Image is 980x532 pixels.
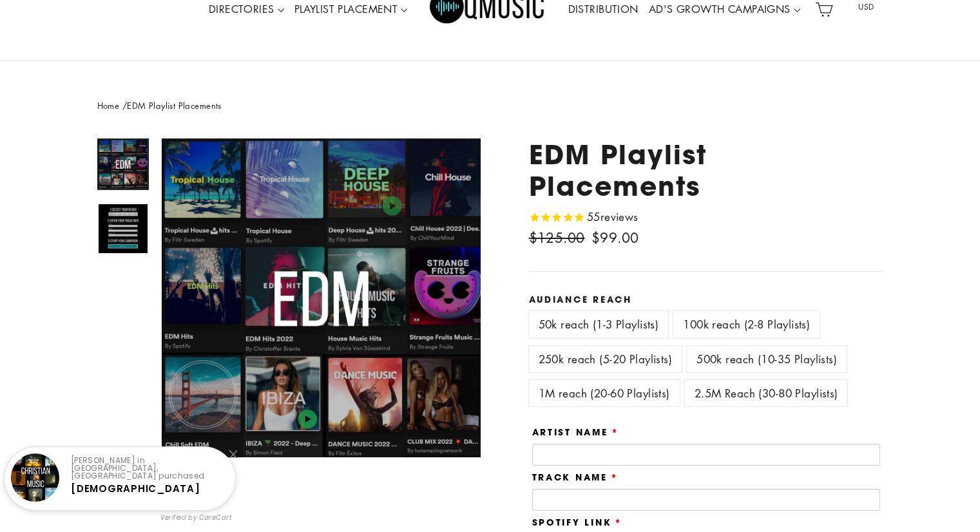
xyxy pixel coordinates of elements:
[591,229,639,247] span: $99.00
[529,208,639,227] span: Rated 4.7 out of 5 stars 55 reviews
[529,311,669,337] label: 50k reach (1-3 Playlists)
[97,99,883,113] nav: breadcrumbs
[687,346,847,372] label: 500k reach (10-35 Playlists)
[160,513,233,523] small: Verified by CareCart
[71,457,224,480] p: [PERSON_NAME] in [GEOGRAPHIC_DATA], [GEOGRAPHIC_DATA] purchased
[97,99,120,111] a: Home
[532,427,619,437] label: Artist Name
[529,229,585,247] span: $125.00
[529,294,883,305] label: Audiance Reach
[529,138,883,202] h1: EDM Playlist Placements
[99,140,148,189] img: EDM Playlist Placements
[673,311,820,337] label: 100k reach (2-8 Playlists)
[587,209,639,224] span: 55 reviews
[600,209,639,224] span: reviews
[529,346,682,372] label: 250k reach (5-20 Playlists)
[532,517,622,527] label: Spotify Link
[99,204,148,253] img: EDM Playlist Placements
[685,380,848,406] label: 2.5M Reach (30-80 Playlists)
[532,472,619,482] label: Track Name
[71,482,200,507] a: [DEMOGRAPHIC_DATA] Playlist Placem...
[529,380,680,406] label: 1M reach (20-60 Playlists)
[122,99,127,111] span: /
